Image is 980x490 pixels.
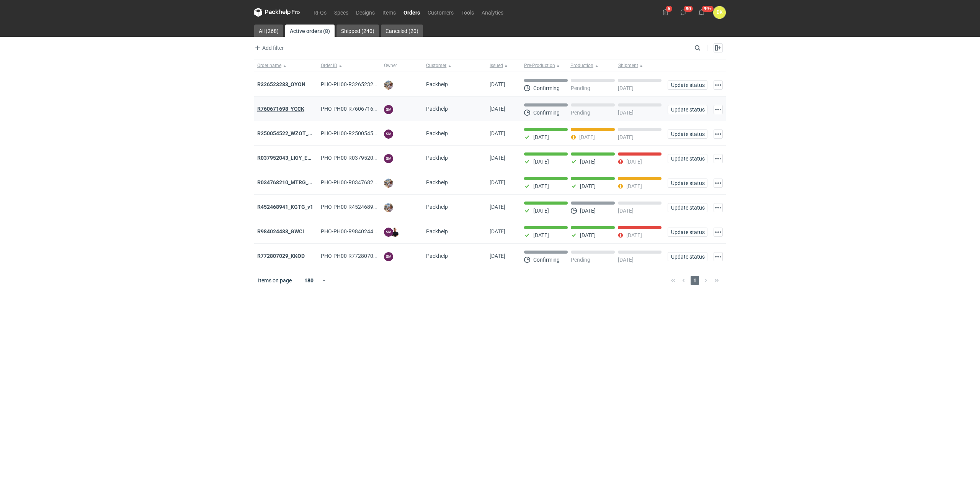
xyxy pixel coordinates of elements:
a: Tools [457,8,478,17]
a: R452468941_KGTG_v1 [257,204,313,210]
span: 19/08/2025 [490,155,505,161]
a: All (268) [254,25,283,37]
button: 80 [677,6,689,18]
figcaption: SM [384,154,393,163]
span: Update status [671,107,704,112]
a: R326523283_OYON [257,81,305,87]
span: Packhelp [426,155,448,161]
button: Update status [668,179,707,188]
span: Update status [671,82,704,88]
span: 27/05/2024 [490,253,505,259]
span: PHO-PH00-R772807029_KKOD [321,253,396,259]
p: [DATE] [533,208,549,214]
span: 01/09/2025 [490,130,505,136]
button: Update status [668,203,707,212]
p: Confirming [533,85,560,91]
span: Packhelp [426,253,448,259]
button: Actions [714,154,723,163]
span: Update status [671,205,704,210]
p: [DATE] [533,159,549,165]
button: Actions [714,129,723,139]
svg: Packhelp Pro [254,8,300,17]
button: 99+ [695,6,707,18]
span: Pre-Production [524,62,555,69]
span: Update status [671,131,704,137]
span: 05/09/2025 [490,106,505,112]
span: 05/09/2025 [490,81,505,87]
span: PHO-PH00-R452468941_KGTG_V1 [321,204,405,210]
button: Shipment [617,59,665,72]
p: [DATE] [580,232,596,238]
p: [DATE] [626,159,642,165]
figcaption: SM [384,252,393,261]
span: 19/08/2025 [490,179,505,185]
div: Dominika Kaczyńska [713,6,726,19]
button: Add filter [253,43,284,52]
p: [DATE] [580,159,596,165]
p: Pending [571,257,590,263]
span: Add filter [253,43,284,52]
span: PHO-PH00-R250054522_WZOT_SLIO_OVWG_YVQE_V1 [321,130,452,136]
a: R984024488_GWCI [257,228,304,234]
a: Active orders (8) [285,25,335,37]
button: Order name [254,59,318,72]
span: Packhelp [426,204,448,210]
span: Items on page [258,277,292,284]
button: Update status [668,154,707,163]
a: R772807029_KKOD [257,253,305,259]
span: Owner [384,62,397,69]
span: PHO-PH00-R760671698_YCCK [321,106,395,112]
button: Issued [487,59,521,72]
p: [DATE] [626,232,642,238]
span: Order ID [321,62,337,69]
figcaption: SM [384,105,393,114]
p: [DATE] [618,110,634,116]
a: Canceled (20) [381,25,423,37]
a: Items [379,8,400,17]
p: [DATE] [533,134,549,140]
span: Production [570,62,593,69]
span: Customer [426,62,446,69]
button: Update status [668,228,707,237]
p: Confirming [533,110,560,116]
span: Packhelp [426,81,448,87]
button: 5 [659,6,671,18]
button: Update status [668,80,707,90]
div: 180 [297,275,322,286]
a: R250054522_WZOT_SLIO_OVWG_YVQE_V1 [257,130,363,136]
strong: R037952043_LKIY_EBJQ [257,155,318,161]
button: Update status [668,129,707,139]
button: Production [569,59,617,72]
span: Packhelp [426,179,448,185]
img: Michał Palasek [384,80,393,90]
span: PHO-PH00-R037952043_LKIY_EBJQ [321,155,408,161]
a: R034768210_MTRG_WCIR_XWSN [257,179,339,185]
span: Packhelp [426,106,448,112]
a: Orders [400,8,424,17]
span: Shipment [618,62,638,69]
span: Order name [257,62,281,69]
button: Update status [668,105,707,114]
button: Actions [714,105,723,114]
button: Update status [668,252,707,261]
a: Specs [330,8,352,17]
span: Update status [671,229,704,235]
a: Customers [424,8,457,17]
button: Actions [714,252,723,261]
span: Packhelp [426,130,448,136]
span: 1 [691,276,699,285]
img: Michał Palasek [384,203,393,212]
button: DK [713,6,726,19]
span: Update status [671,180,704,186]
p: [DATE] [580,208,596,214]
span: Update status [671,254,704,259]
button: Customer [423,59,487,72]
img: Michał Palasek [384,179,393,188]
p: Pending [571,85,590,91]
